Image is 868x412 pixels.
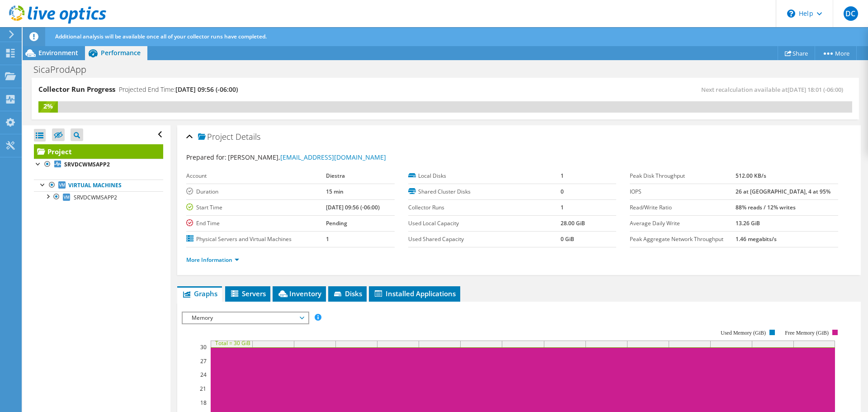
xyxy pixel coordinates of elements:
b: 0 [561,188,564,195]
h1: SicaProdApp [29,65,100,75]
text: Free Memory (GiB) [785,330,829,336]
span: Inventory [277,289,321,298]
span: Memory [187,313,303,323]
label: Local Disks [408,171,561,180]
b: 1 [561,204,564,211]
label: Average Daily Write [630,219,736,228]
span: Installed Applications [373,289,456,298]
a: More Information [186,256,239,264]
label: Used Shared Capacity [408,235,561,244]
b: 26 at [GEOGRAPHIC_DATA], 4 at 95% [736,188,830,195]
text: 27 [200,357,207,365]
span: Project [198,133,233,142]
span: Details [236,131,260,142]
label: Shared Cluster Disks [408,187,561,196]
text: 24 [200,371,207,379]
text: 18 [200,399,207,407]
label: Used Local Capacity [408,219,561,228]
a: Project [34,144,163,159]
b: 1 [561,172,564,180]
span: [DATE] 09:56 (-06:00) [175,85,238,94]
svg: \n [787,9,795,18]
h4: Projected End Time: [119,85,238,95]
text: Used Memory (GiB) [721,330,766,336]
span: Next recalculation available at [701,85,848,94]
span: Environment [38,48,78,57]
a: More [815,46,857,60]
label: End Time [186,219,326,228]
b: [DATE] 09:56 (-06:00) [326,204,380,211]
b: 15 min [326,188,344,195]
label: IOPS [630,187,736,196]
b: 1 [326,235,329,243]
label: Collector Runs [408,203,561,212]
b: 13.26 GiB [736,219,760,227]
b: 512.00 KB/s [736,172,766,180]
a: [EMAIL_ADDRESS][DOMAIN_NAME] [280,153,386,161]
label: Read/Write Ratio [630,203,736,212]
b: Pending [326,219,347,227]
a: SRVDCWMSAPP2 [34,159,163,170]
label: Physical Servers and Virtual Machines [186,235,326,244]
b: 28.00 GiB [561,219,585,227]
span: Servers [230,289,266,298]
label: Peak Disk Throughput [630,171,736,180]
text: Total = 30 GiB [215,339,250,347]
text: 30 [200,343,207,351]
text: 21 [200,385,206,393]
label: Peak Aggregate Network Throughput [630,235,736,244]
span: Disks [333,289,362,298]
span: Graphs [182,289,217,298]
b: 88% reads / 12% writes [736,204,796,211]
span: Performance [101,48,141,57]
span: DC [844,6,858,21]
span: Additional analysis will be available once all of your collector runs have completed. [55,33,267,40]
span: [DATE] 18:01 (-06:00) [788,85,843,94]
label: Start Time [186,203,326,212]
b: 1.46 megabits/s [736,235,777,243]
div: 2% [38,101,58,111]
b: Diestra [326,172,345,180]
a: Virtual Machines [34,180,163,191]
label: Duration [186,187,326,196]
b: 0 GiB [561,235,574,243]
label: Account [186,171,326,180]
a: SRVDCWMSAPP2 [34,191,163,203]
span: [PERSON_NAME], [228,153,386,161]
label: Prepared for: [186,153,226,161]
span: SRVDCWMSAPP2 [74,194,117,201]
b: SRVDCWMSAPP2 [64,161,110,168]
a: Share [778,46,815,60]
